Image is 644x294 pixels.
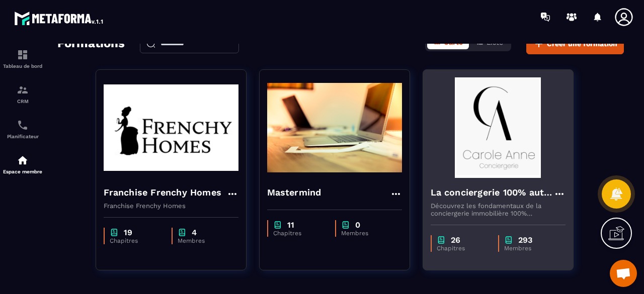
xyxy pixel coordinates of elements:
[178,228,187,237] img: chapter
[504,235,513,245] img: chapter
[3,99,43,104] p: CRM
[17,84,29,96] img: formation
[431,185,553,200] h4: La conciergerie 100% automatisée
[110,228,119,237] img: chapter
[518,235,532,245] p: 293
[423,69,586,283] a: formation-backgroundLa conciergerie 100% automatiséeDécouvrez les fondamentaux de la conciergerie...
[547,39,617,49] span: Créer une formation
[3,169,43,174] p: Espace membre
[192,228,197,237] p: 4
[437,245,488,252] p: Chapitres
[273,220,282,230] img: chapter
[3,76,43,112] a: formationformationCRM
[96,69,259,283] a: formation-backgroundFranchise Frenchy HomesFranchise Frenchy Homeschapter19Chapitreschapter4Membres
[17,119,29,131] img: scheduler
[110,237,162,244] p: Chapitres
[178,237,228,244] p: Membres
[267,185,321,200] h4: Mastermind
[57,33,125,54] h2: Formations
[3,134,43,139] p: Planificateur
[104,77,238,178] img: formation-background
[3,41,43,76] a: formationformationTableau de bord
[287,220,294,230] p: 11
[3,147,43,182] a: automationsautomationsEspace membre
[17,154,29,166] img: automations
[273,230,325,237] p: Chapitres
[451,235,460,245] p: 26
[17,49,29,61] img: formation
[259,69,423,283] a: formation-backgroundMastermindchapter11Chapitreschapter0Membres
[504,245,555,252] p: Membres
[431,202,566,217] p: Découvrez les fondamentaux de la conciergerie immobilière 100% automatisée. Cette formation est c...
[267,77,402,178] img: formation-background
[124,228,132,237] p: 19
[437,235,446,245] img: chapter
[610,260,637,287] div: Ouvrir le chat
[14,9,105,27] img: logo
[3,63,43,69] p: Tableau de bord
[341,220,350,230] img: chapter
[526,33,624,54] button: Créer une formation
[431,77,566,178] img: formation-background
[341,230,392,237] p: Membres
[3,112,43,147] a: schedulerschedulerPlanificateur
[104,202,238,210] p: Franchise Frenchy Homes
[355,220,360,230] p: 0
[104,185,222,200] h4: Franchise Frenchy Homes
